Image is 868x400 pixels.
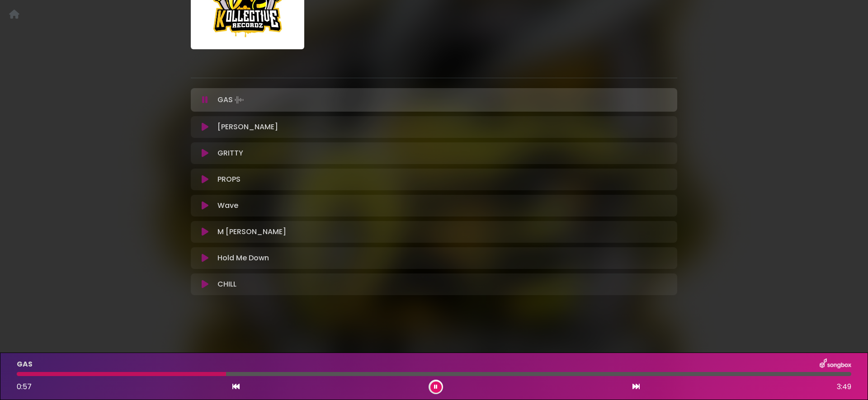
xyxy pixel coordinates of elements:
p: M [PERSON_NAME] [217,226,286,237]
p: [PERSON_NAME] [217,122,278,132]
img: waveform4.gif [233,94,245,106]
p: GAS [217,94,245,106]
p: Hold Me Down [217,253,269,264]
p: CHILL [217,279,236,290]
p: Wave [217,200,238,211]
p: PROPS [217,174,241,185]
p: GRITTY [217,148,243,159]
